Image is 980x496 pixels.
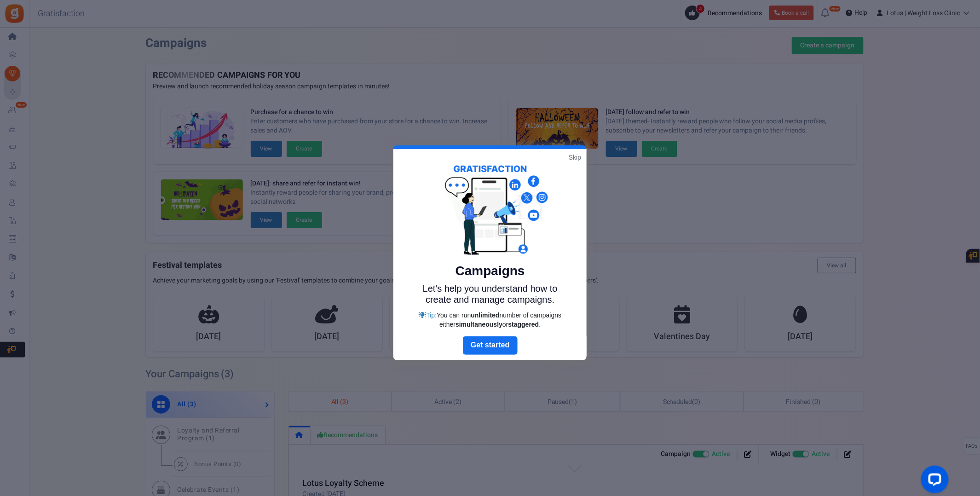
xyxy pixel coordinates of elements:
div: Tip: [414,311,566,329]
strong: staggered [508,321,539,328]
a: Skip [569,153,581,162]
span: You can run number of campaigns either or . [437,311,561,328]
a: Next [463,336,517,355]
strong: unlimited [471,311,499,319]
h5: Campaigns [414,264,566,278]
p: Let's help you understand how to create and manage campaigns. [414,283,566,305]
strong: simultaneously [455,321,502,328]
